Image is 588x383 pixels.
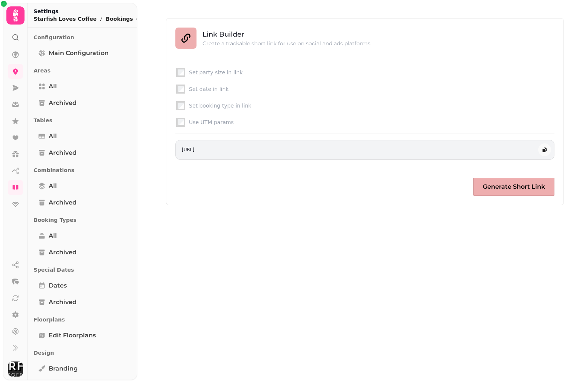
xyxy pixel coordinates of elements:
[34,178,131,194] a: All
[34,328,131,343] a: Edit Floorplans
[34,213,131,227] p: Booking Types
[34,145,131,160] a: Archived
[34,129,131,144] a: All
[34,46,131,61] a: Main Configuration
[34,15,139,23] nav: breadcrumb
[34,95,131,111] a: Archived
[473,178,554,196] button: Generate Short Link
[182,147,194,153] p: [URL]
[49,331,96,340] span: Edit Floorplans
[49,49,109,58] span: Main Configuration
[49,281,67,290] span: Dates
[49,148,77,157] span: Archived
[34,278,131,293] a: Dates
[483,184,545,190] span: Generate Short Link
[49,198,77,207] span: Archived
[189,102,553,109] label: Set booking type in link
[34,228,131,243] a: All
[203,29,370,40] p: Link Builder
[203,40,370,47] p: Create a trackable short link for use on social and ads platforms
[189,85,553,93] label: Set date in link
[49,82,57,91] span: All
[34,313,131,326] p: Floorplans
[8,361,23,377] img: User avatar
[49,298,77,307] span: Archived
[189,118,553,126] label: Use UTM params
[34,31,131,44] p: Configuration
[189,69,553,76] label: Set party size in link
[49,364,78,373] span: Branding
[34,245,131,260] a: Archived
[49,248,77,257] span: Archived
[34,8,139,15] h2: Settings
[6,361,25,377] button: User avatar
[34,263,131,277] p: Special Dates
[34,163,131,177] p: Combinations
[106,15,139,23] button: Bookings
[49,98,77,108] span: Archived
[49,182,57,191] span: All
[34,114,131,127] p: Tables
[34,361,131,376] a: Branding
[34,64,131,77] p: Areas
[34,79,131,94] a: All
[49,231,57,240] span: All
[34,295,131,310] a: Archived
[34,346,131,360] p: Design
[34,195,131,210] a: Archived
[49,132,57,141] span: All
[34,15,97,23] p: Starfish Loves Coffee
